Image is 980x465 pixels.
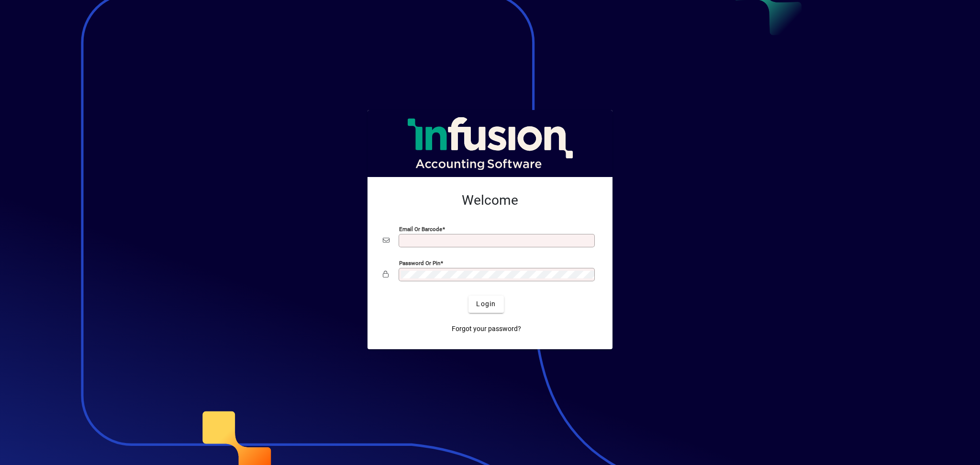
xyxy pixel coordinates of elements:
[452,324,521,334] span: Forgot your password?
[448,321,525,338] a: Forgot your password?
[468,296,503,313] button: Login
[399,225,442,232] mat-label: Email or Barcode
[383,192,597,209] h2: Welcome
[476,299,496,309] span: Login
[399,259,440,266] mat-label: Password or Pin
